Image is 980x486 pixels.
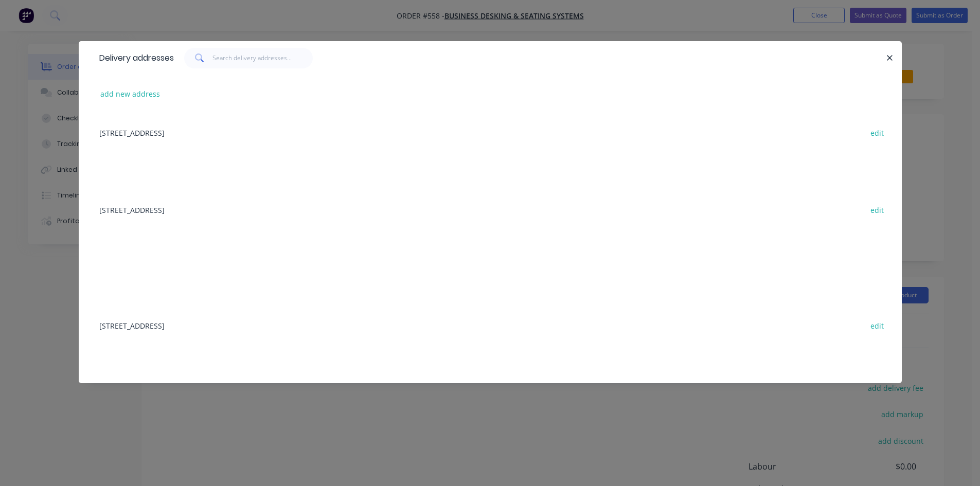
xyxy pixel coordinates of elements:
div: [STREET_ADDRESS] [94,190,886,229]
div: [STREET_ADDRESS] [94,113,886,152]
div: [STREET_ADDRESS] [94,306,886,345]
button: edit [865,125,889,139]
button: edit [865,318,889,332]
input: Search delivery addresses... [212,48,313,68]
button: add new address [95,87,166,101]
div: Delivery addresses [94,42,174,75]
button: edit [865,203,889,217]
